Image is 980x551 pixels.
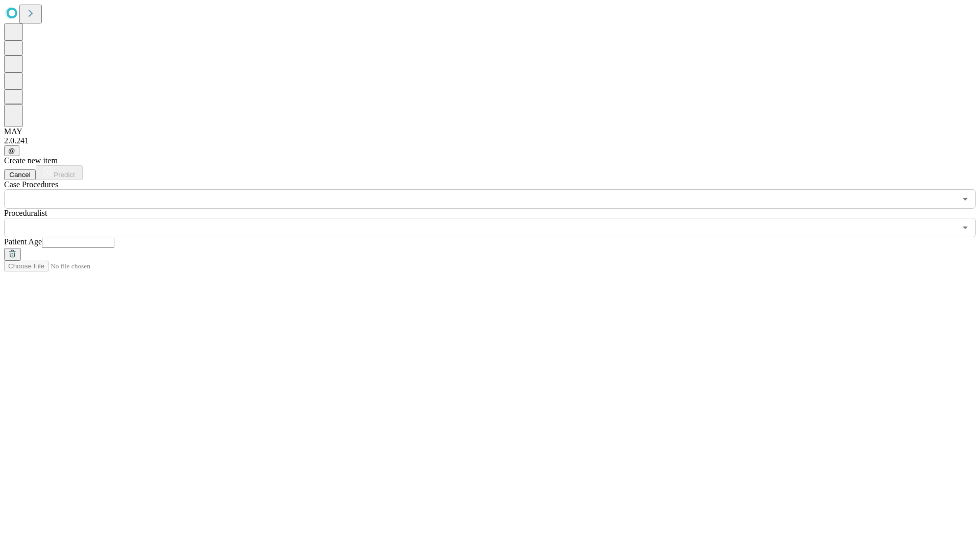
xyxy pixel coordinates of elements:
[4,180,58,189] span: Scheduled Procedure
[4,169,36,180] button: Cancel
[8,147,15,155] span: @
[9,171,31,179] span: Cancel
[958,192,972,206] button: Open
[4,136,976,145] div: 2.0.241
[4,156,58,165] span: Create new item
[4,209,47,217] span: Proceduralist
[958,220,972,235] button: Open
[4,127,976,136] div: MAY
[54,171,75,179] span: Predict
[36,165,83,180] button: Predict
[4,145,19,156] button: @
[4,237,42,246] span: Patient Age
